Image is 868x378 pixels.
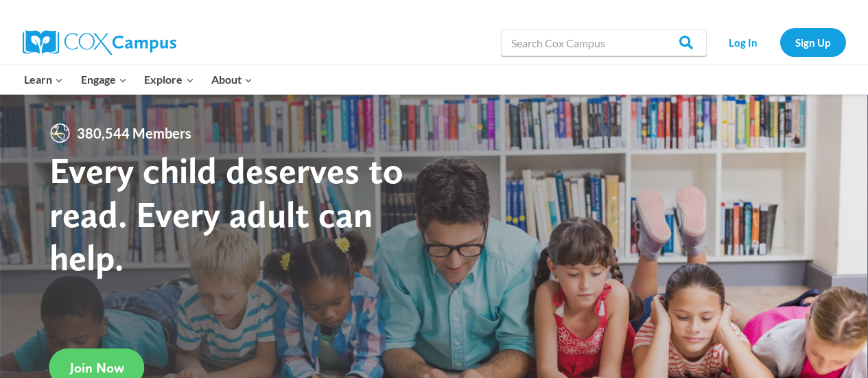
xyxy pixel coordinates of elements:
[49,148,403,279] strong: Every child deserves to read. Every adult can help.
[81,71,127,88] span: Engage
[70,359,124,376] span: Join Now
[144,71,193,88] span: Explore
[16,65,261,94] nav: Primary Navigation
[23,30,176,55] img: Cox Campus
[24,71,63,88] span: Learn
[501,29,707,56] input: Search Cox Campus
[714,28,773,56] a: Log In
[211,71,253,88] span: About
[714,28,846,56] nav: Secondary Navigation
[780,28,846,56] a: Sign Up
[71,122,197,144] span: 380,544 Members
